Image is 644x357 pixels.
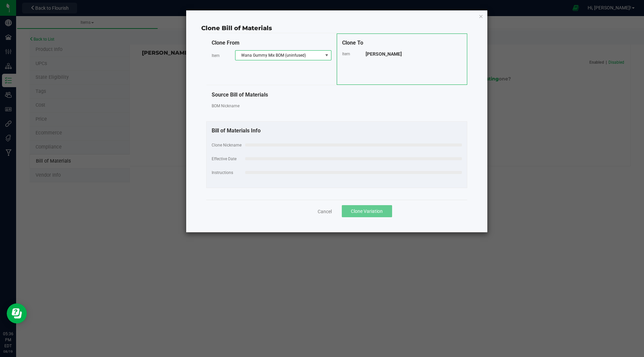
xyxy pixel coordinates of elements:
iframe: Resource center [7,303,27,323]
label: Item [342,51,350,57]
span: BOM Nickname [212,104,239,108]
span: Wana Gummy Mix BOM (uninfused) [235,51,323,60]
span: Clone To [342,40,363,46]
label: Item [212,53,220,59]
label: Effective Date [212,156,236,162]
span: Clone Bill of Materials [201,24,272,32]
button: Clone Variation [342,205,392,217]
span: [PERSON_NAME] [366,51,402,57]
a: Cancel [318,208,332,215]
span: Clone From [212,40,239,46]
label: Instructions [212,170,233,176]
div: Bill of Materials Info [212,127,462,135]
span: Source Bill of Materials [212,92,268,98]
label: Clone Nickname [212,142,241,148]
span: Clone Variation [351,209,383,214]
